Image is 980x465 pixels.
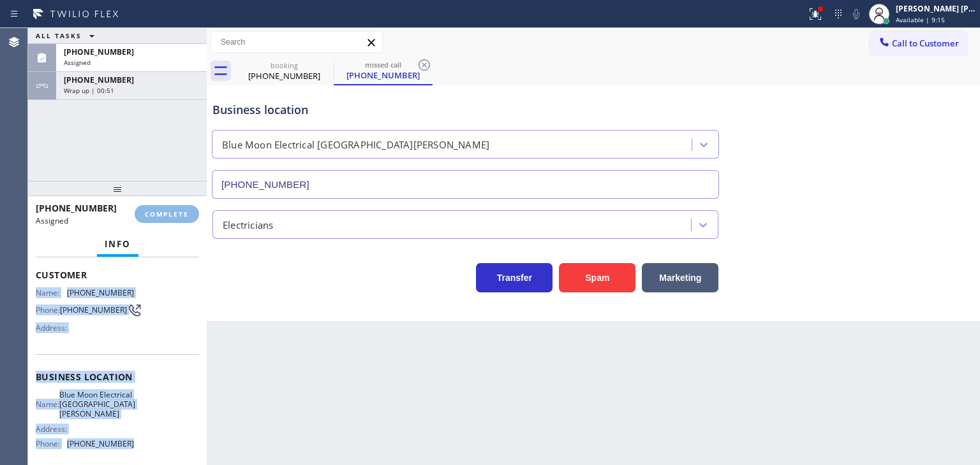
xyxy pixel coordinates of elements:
[36,215,68,226] span: Assigned
[67,288,134,297] span: [PHONE_NUMBER]
[36,323,70,333] span: Address:
[36,424,70,434] span: Address:
[36,31,82,40] span: ALL TASKS
[236,70,332,82] div: [PHONE_NUMBER]
[335,57,431,84] div: (757) 515-6142
[335,69,431,81] div: [PHONE_NUMBER]
[559,263,635,292] button: Spam
[64,46,134,57] span: [PHONE_NUMBER]
[236,61,332,70] div: booking
[64,86,114,95] span: Wrap up | 00:51
[476,263,553,292] button: Transfer
[36,202,117,214] span: [PHONE_NUMBER]
[64,58,91,67] span: Assigned
[847,5,865,23] button: Mute
[64,75,134,85] span: [PHONE_NUMBER]
[222,138,489,152] div: Blue Moon Electrical [GEOGRAPHIC_DATA][PERSON_NAME]
[36,399,59,409] span: Name:
[212,101,718,118] div: Business location
[212,170,719,199] input: Phone Number
[892,38,959,49] span: Call to Customer
[223,217,273,232] div: Electricians
[36,439,67,448] span: Phone:
[145,210,189,218] span: COMPLETE
[211,32,382,52] input: Search
[36,371,199,383] span: Business location
[135,205,199,223] button: COMPLETE
[642,263,718,292] button: Marketing
[105,238,131,250] span: Info
[60,305,127,315] span: [PHONE_NUMBER]
[36,269,199,281] span: Customer
[896,3,976,14] div: [PERSON_NAME] [PERSON_NAME]
[59,390,135,419] span: Blue Moon Electrical [GEOGRAPHIC_DATA][PERSON_NAME]
[97,232,138,257] button: Info
[67,439,134,448] span: [PHONE_NUMBER]
[28,28,107,43] button: ALL TASKS
[896,15,945,24] span: Available | 9:15
[36,305,60,315] span: Phone:
[870,31,967,55] button: Call to Customer
[36,288,67,297] span: Name:
[236,57,332,85] div: (847) 804-8187
[335,60,431,69] div: missed call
